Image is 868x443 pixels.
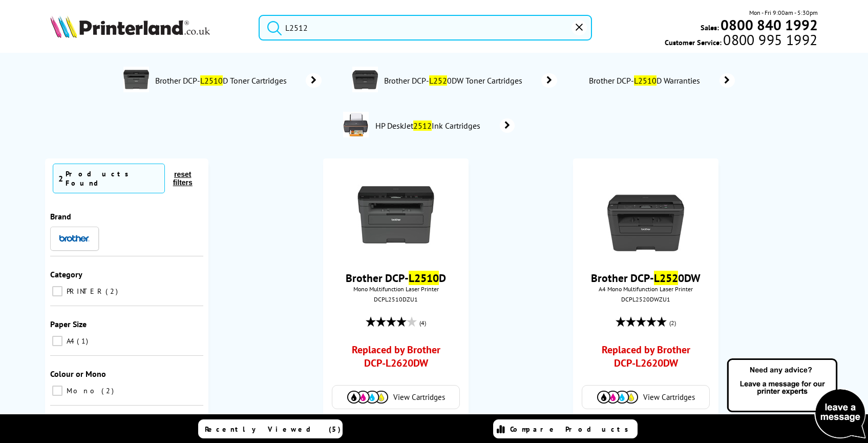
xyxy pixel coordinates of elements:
a: Brother DCP-L2520DW Toner Cartridges [383,67,557,94]
span: Paper Size [50,319,87,329]
img: Open Live Chat window [725,357,868,441]
span: (4) [419,313,426,333]
span: Mono [64,386,100,395]
span: Brother DCP- 0DW Toner Cartridges [383,75,526,86]
span: 2 [58,173,63,184]
img: DCPL2520DWZU1-conspage.jpg [352,67,378,92]
a: Brother DCP-L2520DW [591,271,701,285]
img: Cartridges [597,391,638,404]
input: Mono 2 [52,386,62,396]
span: Mono Multifunction Laser Printer [328,285,463,293]
mark: L2510 [409,271,439,285]
img: Cartridges [347,391,388,404]
span: Customer Service: [665,35,817,47]
button: reset filters [165,170,201,187]
a: View Cartridges [587,391,704,404]
img: Deskjet2510-conspage.jpg [343,112,369,137]
a: 0800 840 1992 [719,20,818,30]
span: Mon - Fri 9:00am - 5:30pm [749,8,818,17]
span: A4 Mono Multifunction Laser Printer [578,285,713,293]
img: Brother-DCP-L2510D-Front-Facing-Small.jpg [357,176,434,253]
input: Search product or bra [259,15,592,41]
span: View Cartridges [643,392,695,402]
b: 0800 840 1992 [721,15,818,34]
span: 0800 995 1992 [722,35,817,45]
img: DCPL2510DZU1-conspage.jpg [123,67,149,92]
mark: L2510 [200,75,223,86]
div: Products Found [66,169,159,188]
a: Brother DCP-L2510D Toner Cartridges [154,67,322,94]
span: 2 [101,386,116,395]
a: HP DeskJet2512Ink Cartridges [374,112,515,139]
mark: 2512 [413,120,432,131]
img: Printerland Logo [50,15,210,38]
div: DCPL2520DWZU1 [581,295,710,303]
span: View Cartridges [393,392,445,402]
a: Replaced by Brother DCP-L2620DW [592,343,700,375]
a: Brother DCP-L2510D [346,271,446,285]
span: 2 [105,287,120,296]
a: Printerland Logo [50,15,246,40]
div: DCPL2510DZU1 [331,295,460,303]
input: A4 1 [52,336,62,346]
a: Replaced by Brother DCP-L2620DW [342,343,450,375]
mark: L252 [654,271,678,285]
mark: L252 [429,75,447,86]
a: Recently Viewed (5) [198,419,343,438]
span: A4 [64,336,76,346]
span: Brother DCP- D Warranties [588,75,704,86]
mark: L2510 [634,75,657,86]
span: 1 [77,336,91,346]
a: Brother DCP-L2510D Warranties [588,73,735,88]
span: Brother DCP- D Toner Cartridges [154,75,291,86]
input: PRINTER 2 [52,286,62,296]
a: View Cartridges [337,391,454,404]
span: Category [50,269,82,279]
span: Sales: [701,23,719,32]
span: HP DeskJet Ink Cartridges [374,120,484,131]
img: Brother [59,235,90,242]
span: PRINTER [64,287,104,296]
span: (2) [669,313,676,333]
img: brother-hl-l2520-front-small.jpg [607,176,684,253]
span: Compare Products [510,425,634,434]
span: Brand [50,211,71,221]
span: Colour or Mono [50,369,106,379]
span: Recently Viewed (5) [205,425,341,434]
a: Compare Products [493,419,638,438]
